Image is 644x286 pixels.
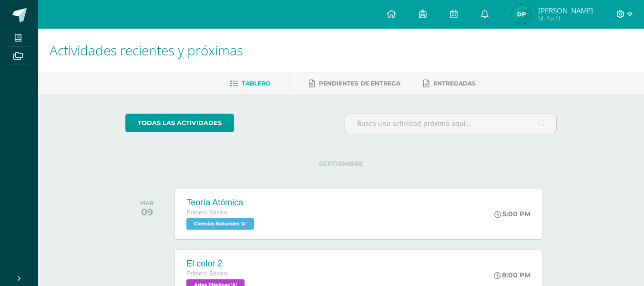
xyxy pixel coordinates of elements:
[538,14,593,22] span: Mi Perfil
[186,218,254,230] span: Ciencias Naturales 'A'
[319,80,400,87] span: Pendientes de entrega
[345,114,556,133] input: Busca una actividad próxima aquí...
[242,80,270,87] span: Tablero
[423,76,476,91] a: Entregadas
[494,271,531,279] div: 8:00 PM
[304,159,378,168] span: SEPTIEMBRE
[433,80,476,87] span: Entregadas
[50,41,243,59] span: Actividades recientes y próximas
[186,198,256,208] div: Teoría Atómica
[538,6,593,15] span: [PERSON_NAME]
[186,259,247,269] div: El color 2
[186,209,227,216] span: Primero Básico
[140,206,153,218] div: 09
[512,5,531,24] img: 0f8eca83db7bc877eb5e2e42783fc490.png
[186,270,227,277] span: Primero Básico
[309,76,400,91] a: Pendientes de entrega
[494,210,531,218] div: 5:00 PM
[125,114,234,132] a: todas las Actividades
[140,200,153,206] div: MAR
[230,76,270,91] a: Tablero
